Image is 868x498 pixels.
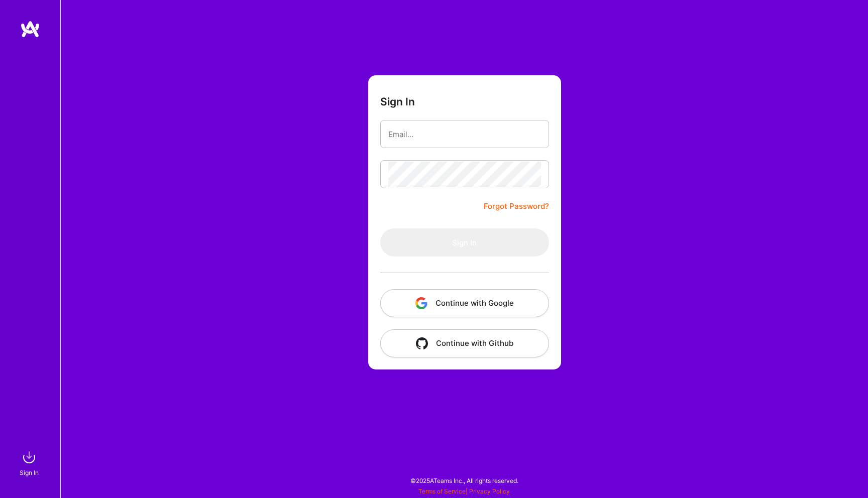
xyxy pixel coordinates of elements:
[21,447,39,478] a: sign inSign In
[20,20,40,38] img: logo
[469,487,510,495] a: Privacy Policy
[380,95,415,108] h3: Sign In
[418,487,466,495] a: Terms of Service
[380,228,549,257] button: Sign In
[19,447,39,467] img: sign in
[415,297,427,309] img: icon
[388,121,541,147] input: Email...
[418,487,510,495] span: |
[380,329,549,357] button: Continue with Github
[60,468,868,493] div: © 2025 ATeams Inc., All rights reserved.
[484,200,549,212] a: Forgot Password?
[380,289,549,317] button: Continue with Google
[20,467,39,478] div: Sign In
[416,337,428,349] img: icon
